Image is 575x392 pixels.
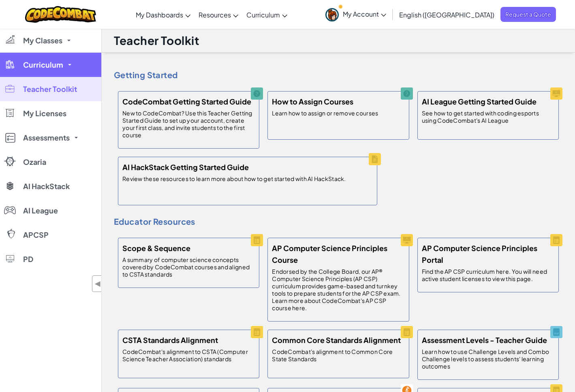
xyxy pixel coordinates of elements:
p: Learn how to use Challenge Levels and Combo Challenge levels to assess students' learning outcomes [422,348,554,370]
span: English ([GEOGRAPHIC_DATA]) [399,11,494,19]
span: My Licenses [23,110,66,117]
h5: Assessment Levels - Teacher Guide [422,334,547,346]
p: See how to get started with coding esports using CodeCombat's AI League [422,109,554,124]
a: Assessment Levels - Teacher Guide Learn how to use Challenge Levels and Combo Challenge levels to... [413,326,563,384]
span: Curriculum [246,11,280,19]
a: Scope & Sequence A summary of computer science concepts covered by CodeCombat courses and aligned... [114,234,263,292]
h5: Common Core Standards Alignment [272,334,401,346]
h5: Scope & Sequence [122,242,190,254]
a: AP Computer Science Principles Portal Find the AP CSP curriculum here. You will need active stude... [413,234,563,296]
p: New to CodeCombat? Use this Teacher Getting Started Guide to set up your account, create your fir... [122,109,255,138]
a: My Dashboards [132,4,195,26]
span: Assessments [23,134,70,141]
h5: How to Assign Courses [272,96,353,107]
span: Resources [199,11,231,19]
span: AI League [23,207,58,214]
p: Endorsed by the College Board, our AP® Computer Science Principles (AP CSP) curriculum provides g... [272,268,404,311]
p: A summary of computer science concepts covered by CodeCombat courses and aligned to CSTA standards [122,256,255,278]
a: AI HackStack Getting Started Guide Review these resources to learn more about how to get started ... [114,153,381,209]
span: My Dashboards [136,11,183,19]
h4: Educator Resources [114,215,563,228]
p: Find the AP CSP curriculum here. You will need active student licenses to view this page. [422,268,554,282]
p: Review these resources to learn more about how to get started with AI HackStack. [122,175,346,182]
span: Curriculum [23,61,63,68]
a: AP Computer Science Principles Course Endorsed by the College Board, our AP® Computer Science Pri... [263,234,413,326]
h5: AI HackStack Getting Started Guide [122,161,249,173]
a: AI League Getting Started Guide See how to get started with coding esports using CodeCombat's AI ... [413,87,563,144]
a: Resources [195,4,242,26]
span: ◀ [94,278,101,290]
span: AI HackStack [23,183,70,190]
h5: CodeCombat Getting Started Guide [122,96,251,107]
a: Request a Quote [500,7,556,22]
h1: Teacher Toolkit [114,33,199,48]
a: Common Core Standards Alignment CodeCombat's alignment to Common Core State Standards [263,326,413,382]
span: Ozaria [23,158,46,166]
span: My Classes [23,37,62,44]
span: My Account [343,10,386,18]
h5: AP Computer Science Principles Course [272,242,404,266]
span: Teacher Toolkit [23,85,77,93]
img: CodeCombat logo [25,6,96,23]
p: CodeCombat's alignment to Common Core State Standards [272,348,404,362]
a: How to Assign Courses Learn how to assign or remove courses [263,87,413,144]
a: Curriculum [242,4,291,26]
h5: AI League Getting Started Guide [422,96,537,107]
a: English ([GEOGRAPHIC_DATA]) [395,4,498,26]
img: avatar [325,8,339,21]
a: CSTA Standards Alignment CodeCombat's alignment to CSTA (Computer Science Teacher Association) st... [114,326,263,382]
a: CodeCombat Getting Started Guide New to CodeCombat? Use this Teacher Getting Started Guide to set... [114,87,263,153]
h4: Getting Started [114,69,563,81]
h5: AP Computer Science Principles Portal [422,242,554,266]
p: CodeCombat's alignment to CSTA (Computer Science Teacher Association) standards [122,348,255,362]
a: My Account [321,2,390,27]
h5: CSTA Standards Alignment [122,334,218,346]
p: Learn how to assign or remove courses [272,109,378,117]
